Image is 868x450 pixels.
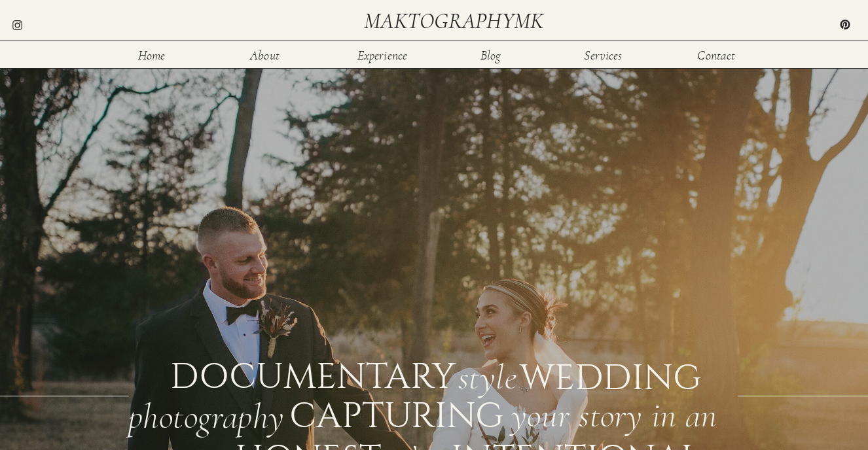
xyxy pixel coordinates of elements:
[128,400,286,430] div: photography
[364,10,549,32] a: maktographymk
[520,360,698,389] div: WEDDING
[356,49,408,60] a: Experience
[130,49,173,60] a: Home
[289,398,443,428] div: CAPTURING
[511,398,736,428] div: your story in an
[170,359,451,390] div: documentary
[458,360,516,389] div: style
[244,49,286,60] a: About
[695,49,738,60] a: Contact
[469,49,512,60] a: Blog
[582,49,624,60] a: Services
